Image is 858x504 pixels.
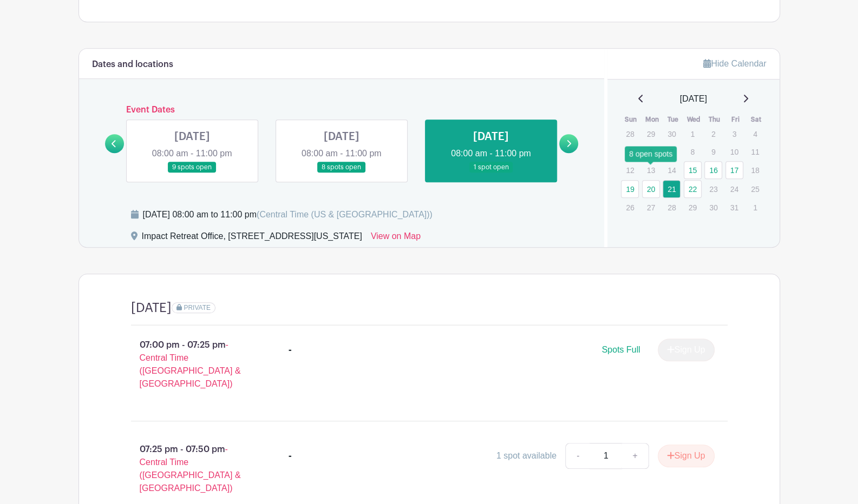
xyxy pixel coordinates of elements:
p: 25 [746,181,764,197]
span: - Central Time ([GEOGRAPHIC_DATA] & [GEOGRAPHIC_DATA]) [140,445,241,493]
div: [DATE] 08:00 am to 11:00 pm [143,208,433,221]
p: 29 [642,125,660,142]
div: Impact Retreat Office, [STREET_ADDRESS][US_STATE] [142,230,362,247]
p: 31 [725,199,743,216]
p: 10 [725,143,743,160]
p: 27 [642,199,660,216]
p: 12 [621,162,639,178]
th: Tue [662,114,683,125]
th: Sat [745,114,767,125]
h6: Dates and locations [92,59,173,70]
h6: Event Dates [124,105,560,115]
p: 9 [704,143,722,160]
th: Sun [620,114,641,125]
th: Mon [641,114,663,125]
th: Wed [683,114,704,125]
a: View on Map [371,230,421,247]
div: - [289,449,292,462]
p: 4 [746,125,764,142]
p: 30 [663,125,680,142]
a: 19 [621,180,639,198]
a: - [565,443,590,469]
div: 8 open spots [625,146,677,162]
p: 28 [663,199,680,216]
span: - Central Time ([GEOGRAPHIC_DATA] & [GEOGRAPHIC_DATA]) [140,340,241,388]
div: 1 spot available [496,449,556,462]
span: PRIVATE [184,304,211,311]
p: 07:00 pm - 07:25 pm [114,334,272,395]
a: 16 [704,161,722,179]
p: 8 [684,143,702,160]
p: 3 [725,125,743,142]
p: 5 [621,143,639,160]
p: 07:25 pm - 07:50 pm [114,439,272,499]
a: 22 [684,180,702,198]
p: 24 [725,181,743,197]
p: 28 [621,125,639,142]
a: + [621,443,649,469]
p: 26 [621,199,639,216]
p: 13 [642,162,660,178]
h4: [DATE] [131,300,172,316]
p: 23 [704,181,722,197]
p: 1 [684,125,702,142]
div: - [289,343,292,356]
a: 15 [684,161,702,179]
th: Fri [725,114,746,125]
p: 1 [746,199,764,216]
a: 20 [642,180,660,198]
p: 30 [704,199,722,216]
p: 2 [704,125,722,142]
button: Sign Up [658,445,715,467]
a: 21 [663,180,680,198]
span: [DATE] [680,92,707,105]
th: Thu [704,114,725,125]
p: 14 [663,162,680,178]
p: 11 [746,143,764,160]
p: 29 [684,199,702,216]
span: Spots Full [601,345,640,354]
a: 17 [725,161,743,179]
p: 18 [746,162,764,178]
a: Hide Calendar [703,59,766,68]
span: (Central Time (US & [GEOGRAPHIC_DATA])) [257,210,433,219]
